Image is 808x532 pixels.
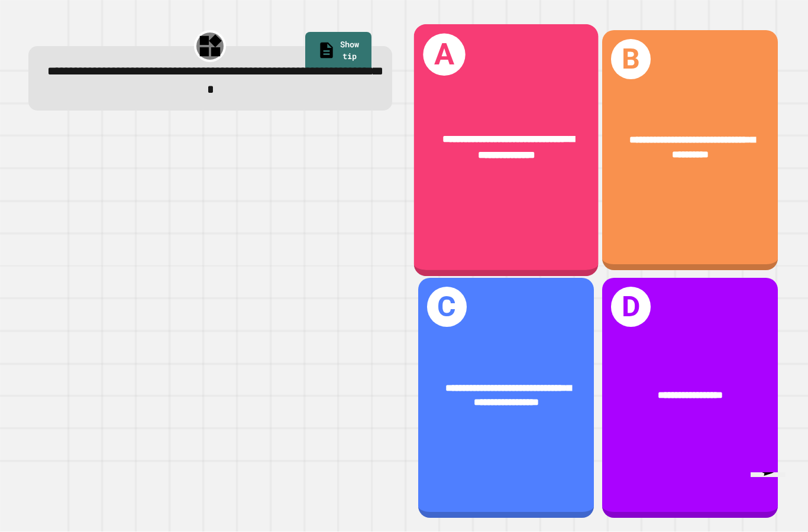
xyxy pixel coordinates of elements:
h1: C [427,287,467,327]
h1: D [611,287,651,327]
a: Show tip [305,32,371,72]
h1: A [423,34,465,76]
h1: B [611,39,651,79]
iframe: chat widget [746,472,799,523]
